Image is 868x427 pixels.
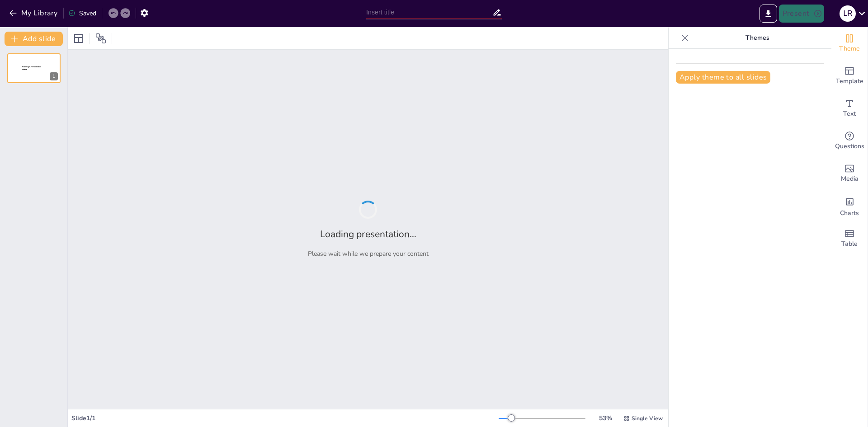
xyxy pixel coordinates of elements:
div: l r [840,5,856,22]
button: Present [779,5,824,23]
div: 1 [7,53,61,83]
button: l r [840,5,856,23]
div: Saved [68,9,96,18]
input: Insert title [366,6,492,19]
p: Themes [692,27,822,49]
div: Add images, graphics, shapes or video [831,157,868,190]
div: 53 % [594,414,616,422]
button: Add slide [5,32,63,46]
div: 1 [50,72,58,80]
span: Media [841,174,859,184]
div: Add a table [831,222,868,255]
span: Position [95,33,106,44]
button: Apply theme to all slides [676,71,770,84]
div: Slide 1 / 1 [71,414,499,422]
button: My Library [7,6,61,20]
div: Add text boxes [831,92,868,125]
span: Single View [632,415,663,422]
span: Sendsteps presentation editor [22,66,41,71]
span: Template [836,76,863,86]
span: Text [843,109,856,119]
h2: Loading presentation... [320,228,416,240]
span: Questions [835,141,864,151]
button: Export to PowerPoint [759,5,777,23]
span: Table [841,239,858,249]
p: Please wait while we prepare your content [308,249,429,258]
span: Charts [840,208,859,218]
div: Layout [71,31,86,46]
div: Add ready made slides [831,60,868,92]
span: Theme [839,44,860,54]
div: Add charts and graphs [831,190,868,222]
div: Change the overall theme [831,27,868,60]
div: Get real-time input from your audience [831,125,868,157]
